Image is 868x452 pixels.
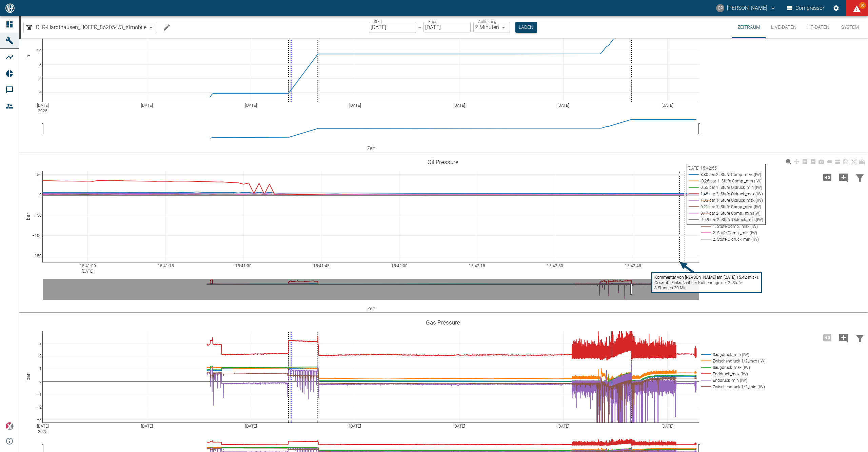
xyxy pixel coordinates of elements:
[715,2,777,14] button: christoph.palm@neuman-esser.com
[819,334,835,340] span: Hohe Auflösung nur für Zeiträume von <3 Tagen verfügbar
[423,22,471,33] input: DD.MM.YYYY
[418,23,421,31] p: –
[802,16,835,38] button: HF-Daten
[859,2,866,9] span: 96
[835,169,852,186] button: Kommentar hinzufügen
[5,422,14,430] img: Xplore Logo
[654,286,687,290] tspan: 8 Stunden 20 Min
[374,19,382,24] label: Start
[830,2,842,14] button: Einstellungen
[36,23,146,31] span: DLR-Hardthausen_HOFER_862054/3_XImobile
[786,2,826,14] button: Compressor
[852,169,868,186] button: Daten filtern
[25,23,146,32] a: DLR-Hardthausen_HOFER_862054/3_XImobile
[515,22,537,33] button: Laden
[5,3,15,13] img: logo
[428,19,437,24] label: Ende
[654,275,767,280] tspan: Kommentar von [PERSON_NAME] am [DATE] 15:42 mit -1.466
[716,4,724,12] div: CP
[835,329,852,347] button: Kommentar hinzufügen
[473,22,510,33] div: 2 Minuten
[852,329,868,347] button: Daten filtern
[835,16,865,38] button: System
[160,21,174,34] button: Machine bearbeiten
[819,174,835,180] span: Hohe Auflösung
[369,22,416,33] input: DD.MM.YYYY
[478,19,496,24] label: Auflösung
[654,280,743,285] tspan: Gesamt - Einlaufzeit der Kolbenringe der 2. Stufe:
[766,16,802,38] button: Live-Daten
[732,16,766,38] button: Zeitraum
